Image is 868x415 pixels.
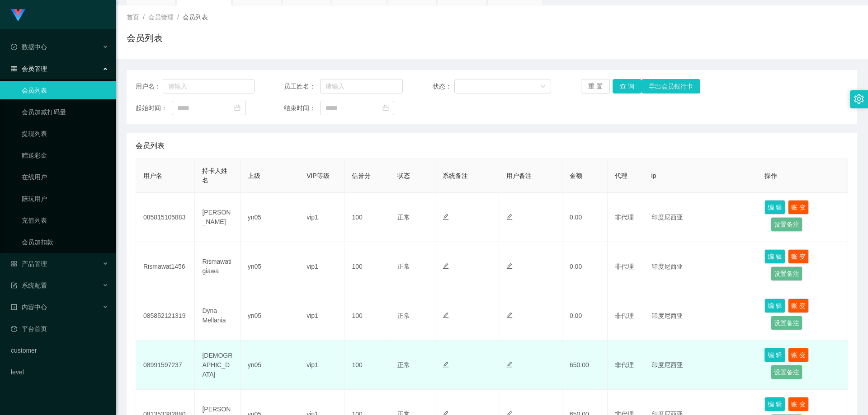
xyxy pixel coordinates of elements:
span: 员工姓名： [284,82,320,91]
button: 账 变 [788,298,809,313]
td: 100 [344,242,390,291]
td: 650.00 [562,340,608,390]
td: Rismawat1456 [136,242,195,291]
i: 图标: appstore-o [11,261,17,267]
span: 数据中心 [11,43,47,51]
span: 会员管理 [11,65,47,72]
button: 设置备注 [771,217,802,232]
i: 图标: edit [443,361,449,368]
span: 正常 [397,263,410,270]
span: 内容中心 [11,303,47,311]
img: logo.9652507e.png [11,9,25,22]
a: 在线用户 [22,168,108,186]
td: 0.00 [562,291,608,340]
button: 导出会员银行卡 [642,79,700,93]
i: 图标: edit [443,263,449,269]
span: 状态 [397,172,410,179]
button: 账 变 [788,249,809,264]
i: 图标: edit [443,312,449,318]
td: 100 [344,291,390,340]
span: 系统备注 [443,172,468,179]
span: VIP等级 [307,172,330,179]
button: 编 辑 [764,200,785,214]
button: 编 辑 [764,298,785,313]
td: 100 [344,340,390,390]
a: 充值列表 [22,211,108,229]
td: 085852121319 [136,291,195,340]
button: 账 变 [788,397,809,411]
span: 首页 [127,14,139,21]
td: [DEMOGRAPHIC_DATA] [195,340,240,390]
td: [PERSON_NAME] [195,193,240,242]
td: 印度尼西亚 [644,193,758,242]
span: ip [651,172,656,179]
i: 图标: setting [854,94,864,104]
span: 正常 [397,214,410,221]
a: 会员加减打码量 [22,103,108,121]
span: 非代理 [615,361,634,368]
td: 0.00 [562,242,608,291]
i: 图标: edit [506,312,513,318]
i: 图标: table [11,65,17,72]
td: Rismawati giawa [195,242,240,291]
td: 08991597237 [136,340,195,390]
i: 图标: calendar [382,105,389,111]
td: 0.00 [562,193,608,242]
span: 会员列表 [136,140,165,151]
a: customer [11,341,108,359]
span: 会员列表 [183,14,208,21]
input: 请输入 [163,79,255,93]
span: 产品管理 [11,260,47,267]
i: 图标: down [540,84,546,90]
td: yn05 [241,242,299,291]
td: 100 [344,193,390,242]
span: 用户备注 [506,172,532,179]
i: 图标: check-circle-o [11,44,17,50]
i: 图标: edit [506,361,513,368]
span: / [143,14,145,21]
i: 图标: calendar [234,105,241,111]
button: 编 辑 [764,348,785,362]
span: 非代理 [615,312,634,319]
button: 设置备注 [771,316,802,330]
h1: 会员列表 [127,31,163,45]
td: yn05 [241,291,299,340]
span: 金额 [570,172,582,179]
a: 会员列表 [22,81,108,99]
a: 提现列表 [22,125,108,143]
span: 上级 [248,172,260,179]
button: 设置备注 [771,365,802,379]
td: 印度尼西亚 [644,340,758,390]
button: 账 变 [788,348,809,362]
span: 用户名 [143,172,162,179]
td: yn05 [241,193,299,242]
span: 正常 [397,312,410,319]
span: / [177,14,179,21]
i: 图标: edit [506,214,513,220]
span: 代理 [615,172,627,179]
button: 重 置 [581,79,610,93]
td: vip1 [299,291,344,340]
span: 非代理 [615,263,634,270]
span: 起始时间： [136,103,172,113]
td: vip1 [299,193,344,242]
span: 操作 [764,172,777,179]
button: 编 辑 [764,249,785,264]
span: 系统配置 [11,282,47,289]
td: vip1 [299,242,344,291]
span: 用户名： [136,82,163,91]
span: 会员管理 [148,14,174,21]
td: vip1 [299,340,344,390]
i: 图标: form [11,282,17,289]
td: 印度尼西亚 [644,291,758,340]
td: 085815105883 [136,193,195,242]
i: 图标: edit [443,214,449,220]
a: 赠送彩金 [22,146,108,164]
button: 编 辑 [764,397,785,411]
button: 查 询 [613,79,642,93]
button: 账 变 [788,200,809,214]
a: 会员加扣款 [22,233,108,251]
td: yn05 [241,340,299,390]
a: level [11,363,108,381]
td: Dyna Mellania [195,291,240,340]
